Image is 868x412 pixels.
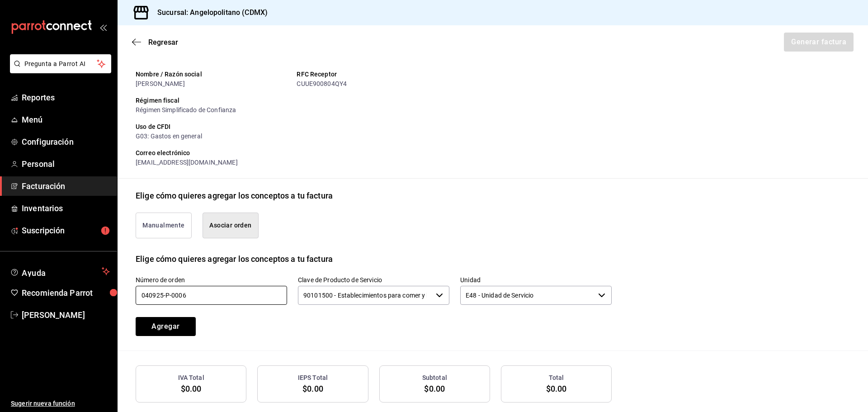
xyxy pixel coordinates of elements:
[22,224,110,237] span: Suscripción
[22,287,110,299] span: Recomienda Parrot
[136,122,612,132] div: Uso de CFDI
[203,213,259,238] button: Asociar orden
[136,132,612,141] div: G03: Gastos en general
[136,79,289,89] div: [PERSON_NAME]
[136,96,612,105] div: Régimen fiscal
[136,213,192,238] button: Manualmente
[298,276,449,283] label: Clave de Producto de Servicio
[136,317,196,336] button: Agregar
[22,158,110,170] span: Personal
[22,136,110,148] span: Configuración
[148,38,178,47] span: Regresar
[99,24,107,31] button: open_drawer_menu
[136,253,333,265] div: Elige cómo quieres agregar los conceptos a tu factura
[136,276,287,283] label: Número de orden
[181,384,202,393] span: $0.00
[460,286,594,305] input: Elige una opción
[297,79,450,89] div: CUUE900804QY4
[298,286,432,305] input: Elige una opción
[136,286,287,305] input: 000000-P-0000
[302,384,323,393] span: $0.00
[11,399,110,408] span: Sugerir nueva función
[150,7,268,18] h3: Sucursal: Angelopolitano (CDMX)
[136,105,612,115] div: Régimen Simplificado de Confianza
[22,309,110,321] span: [PERSON_NAME]
[136,148,612,158] div: Correo electrónico
[22,202,110,214] span: Inventarios
[10,54,111,73] button: Pregunta a Parrot AI
[549,373,564,383] h3: Total
[22,114,110,126] span: Menú
[136,158,612,167] div: [EMAIL_ADDRESS][DOMAIN_NAME]
[298,373,328,383] h3: IEPS Total
[422,373,447,383] h3: Subtotal
[136,189,333,202] div: Elige cómo quieres agregar los conceptos a tu factura
[136,70,289,79] div: Nombre / Razón social
[22,180,110,192] span: Facturación
[24,59,97,69] span: Pregunta a Parrot AI
[178,373,204,383] h3: IVA Total
[297,70,450,79] div: RFC Receptor
[132,38,178,47] button: Regresar
[424,384,445,393] span: $0.00
[546,384,567,393] span: $0.00
[22,91,110,104] span: Reportes
[460,276,612,283] label: Unidad
[6,66,111,75] a: Pregunta a Parrot AI
[22,266,98,277] span: Ayuda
